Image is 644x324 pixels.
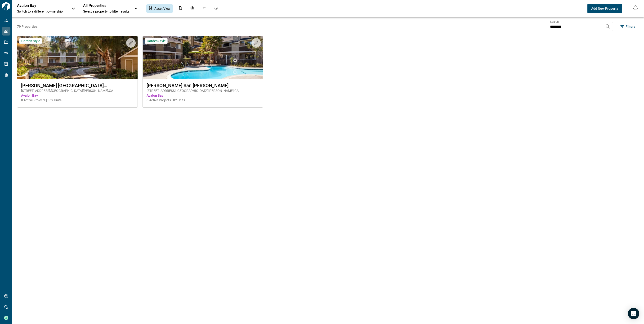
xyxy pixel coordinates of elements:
[587,4,622,13] button: Add New Property
[83,9,130,14] span: Select a property to filter results
[21,88,134,93] span: [STREET_ADDRESS] , [GEOGRAPHIC_DATA][PERSON_NAME] , CA
[146,4,173,13] div: Asset View
[147,98,259,103] span: 0 Active Projects | 82 Units
[147,39,165,43] span: Garden Style
[21,39,40,43] span: Garden Style
[147,83,259,88] span: [PERSON_NAME] San [PERSON_NAME]
[591,6,618,11] span: Add New Property
[628,308,639,319] div: Open Intercom Messenger
[154,6,170,11] span: Asset View
[17,24,545,29] span: 79 Properties
[211,4,221,13] div: Job History
[143,36,263,79] img: property-asset
[21,83,134,88] span: [PERSON_NAME] [GEOGRAPHIC_DATA][PERSON_NAME]
[550,20,559,24] label: Search
[626,24,635,29] span: Filters
[617,23,639,30] button: Filters
[199,4,209,13] div: Issues & Info
[17,36,138,79] img: property-asset
[147,88,259,93] span: [STREET_ADDRESS] , [GEOGRAPHIC_DATA][PERSON_NAME] , CA
[147,93,259,98] span: Avalon Bay
[83,3,130,8] span: All Properties
[188,4,197,13] div: Photos
[17,9,67,14] span: Switch to a different ownership
[603,22,613,31] button: Search properties
[632,4,639,11] button: Open notification feed
[17,3,60,8] p: Avalon Bay
[21,98,134,103] span: 0 Active Projects | 362 Units
[21,93,134,98] span: Avalon Bay
[176,4,185,13] div: Documents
